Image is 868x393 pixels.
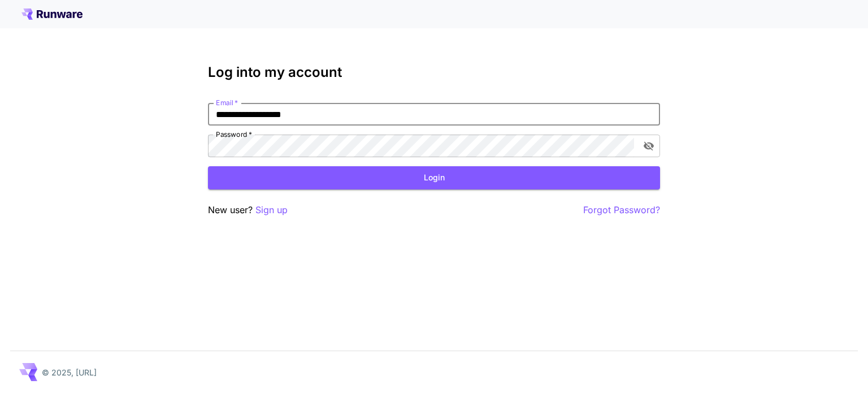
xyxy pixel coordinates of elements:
p: New user? [208,203,288,217]
button: Forgot Password? [583,203,660,217]
button: Login [208,166,660,189]
button: Sign up [255,203,288,217]
label: Password [216,129,252,139]
p: © 2025, [URL] [42,366,97,378]
button: toggle password visibility [639,136,659,156]
h3: Log into my account [208,64,660,80]
label: Email [216,98,238,107]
